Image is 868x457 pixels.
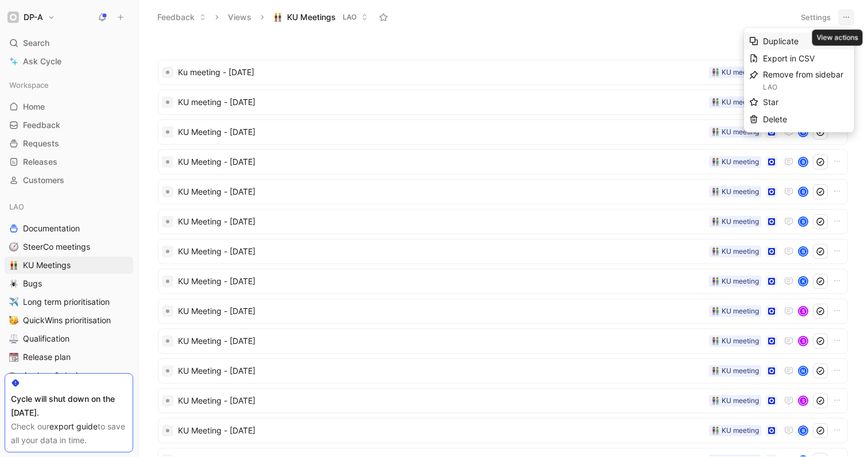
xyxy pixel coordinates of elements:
div: LAO [763,82,849,93]
span: Delete [763,114,787,124]
div: View actions [812,30,863,46]
span: Duplicate [763,36,799,46]
span: Export in CSV [763,53,815,63]
div: Remove from sidebar [763,68,849,93]
span: Star [763,97,778,107]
